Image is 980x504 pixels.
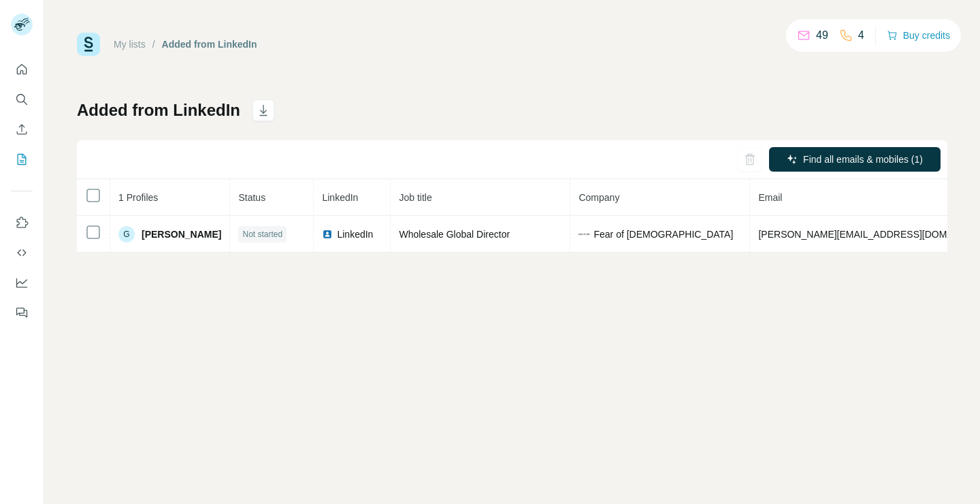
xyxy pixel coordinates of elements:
button: Dashboard [11,270,33,295]
button: Enrich CSV [11,117,33,142]
p: 49 [816,27,828,44]
span: LinkedIn [322,192,358,203]
span: Company [578,192,619,203]
span: LinkedIn [337,227,373,241]
button: Buy credits [887,26,950,45]
span: Not started [242,228,282,240]
li: / [152,37,155,51]
button: Use Surfe API [11,240,33,265]
span: Email [758,192,782,203]
img: LinkedIn logo [322,229,333,240]
img: company-logo [578,229,589,240]
button: Use Surfe on LinkedIn [11,210,33,235]
button: My lists [11,147,33,172]
button: Search [11,87,33,112]
h1: Added from LinkedIn [77,99,240,121]
span: 1 Profiles [118,192,158,203]
button: Feedback [11,300,33,325]
span: Status [238,192,265,203]
span: Job title [399,192,431,203]
button: Find all emails & mobiles (1) [769,147,941,172]
span: Fear of [DEMOGRAPHIC_DATA] [593,227,733,241]
span: [PERSON_NAME] [142,227,221,241]
div: G [118,226,135,242]
img: Surfe Logo [77,33,100,56]
span: Wholesale Global Director [399,229,510,240]
a: My lists [114,39,146,50]
p: 4 [858,27,864,44]
div: Added from LinkedIn [162,37,257,51]
span: Find all emails & mobiles (1) [803,153,923,166]
button: Quick start [11,57,33,82]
